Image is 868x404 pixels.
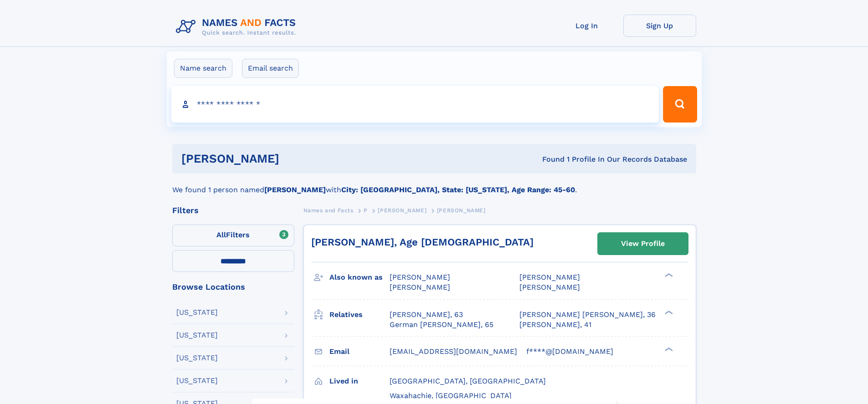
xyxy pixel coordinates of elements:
[329,270,390,285] h3: Also known as
[378,207,426,214] span: [PERSON_NAME]
[176,332,218,339] div: [US_STATE]
[663,346,673,352] div: ❯
[378,205,426,216] a: [PERSON_NAME]
[411,154,687,164] div: Found 1 Profile In Our Records Database
[390,377,546,385] span: [GEOGRAPHIC_DATA], [GEOGRAPHIC_DATA]
[264,185,326,194] b: [PERSON_NAME]
[172,174,696,195] div: We found 1 person named with .
[172,206,294,215] div: Filters
[519,310,656,320] a: [PERSON_NAME] [PERSON_NAME], 36
[621,233,665,254] div: View Profile
[663,272,673,278] div: ❯
[329,373,390,389] h3: Lived in
[390,273,450,281] span: [PERSON_NAME]
[437,207,486,214] span: [PERSON_NAME]
[550,15,623,37] a: Log In
[176,377,218,384] div: [US_STATE]
[364,207,368,214] span: P
[303,205,354,216] a: Names and Facts
[390,310,463,320] a: [PERSON_NAME], 63
[390,391,512,400] span: Waxahachie, [GEOGRAPHIC_DATA]
[364,205,368,216] a: P
[519,283,580,291] span: [PERSON_NAME]
[341,185,575,194] b: City: [GEOGRAPHIC_DATA], State: [US_STATE], Age Range: 45-60
[390,283,450,291] span: [PERSON_NAME]
[216,230,226,239] span: All
[663,86,697,123] button: Search Button
[172,15,303,39] img: Logo Names and Facts
[311,236,534,248] a: [PERSON_NAME], Age [DEMOGRAPHIC_DATA]
[390,320,493,330] a: German [PERSON_NAME], 65
[242,59,299,78] label: Email search
[176,354,218,362] div: [US_STATE]
[172,225,294,246] label: Filters
[172,283,294,291] div: Browse Locations
[390,347,517,356] span: [EMAIL_ADDRESS][DOMAIN_NAME]
[663,309,673,315] div: ❯
[174,59,232,78] label: Name search
[176,309,218,316] div: [US_STATE]
[181,153,411,164] h1: [PERSON_NAME]
[329,307,390,322] h3: Relatives
[171,86,659,123] input: search input
[519,273,580,281] span: [PERSON_NAME]
[329,344,390,359] h3: Email
[598,233,688,255] a: View Profile
[519,320,591,330] a: [PERSON_NAME], 41
[623,15,696,37] a: Sign Up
